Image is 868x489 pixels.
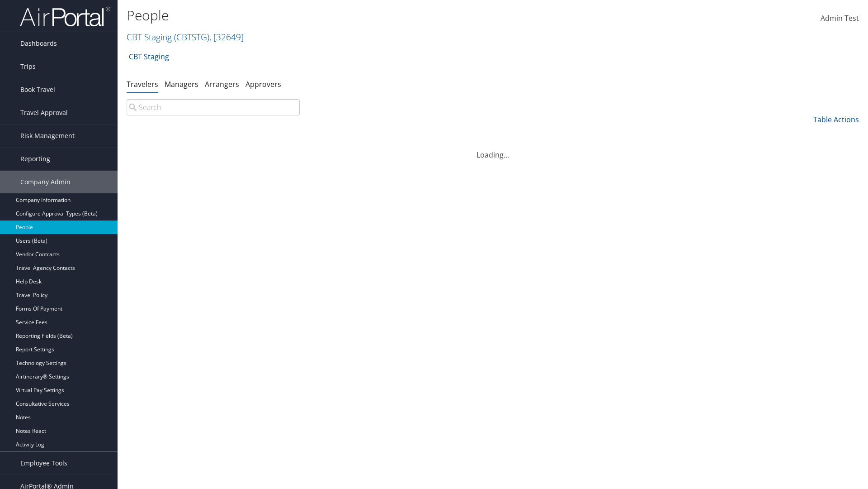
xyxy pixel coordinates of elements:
span: , [ 32649 ] [209,31,244,43]
h1: People [127,6,615,25]
span: Admin Test [821,13,859,23]
a: Table Actions [813,115,859,125]
div: Loading... [127,139,859,160]
a: Approvers [245,79,281,89]
span: Risk Management [20,125,75,147]
a: CBT Staging [129,48,169,66]
span: Travel Approval [20,101,68,124]
a: Managers [165,79,198,89]
span: ( CBTSTG ) [174,31,209,43]
img: airportal-logo.png [20,6,110,27]
a: Admin Test [821,5,859,33]
span: Employee Tools [20,452,67,475]
a: Arrangers [205,79,239,89]
span: Trips [20,55,36,78]
span: Dashboards [20,32,57,55]
span: Book Travel [20,78,55,101]
span: Reporting [20,148,50,170]
a: Travelers [127,79,158,89]
input: Search [127,99,300,115]
a: CBT Staging [127,31,244,43]
span: Company Admin [20,171,71,193]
